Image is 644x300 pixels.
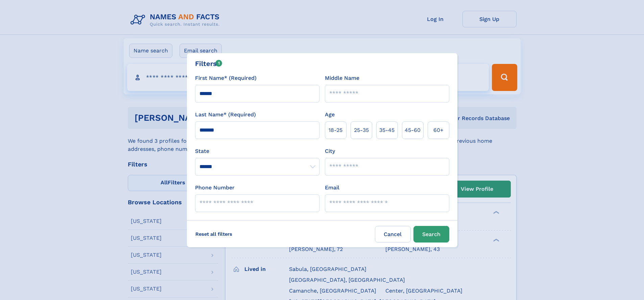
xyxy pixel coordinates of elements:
span: 35‑45 [379,126,395,134]
label: First Name* (Required) [195,74,257,82]
label: Email [325,184,339,192]
label: Age [325,111,335,119]
span: 25‑35 [354,126,369,134]
span: 60+ [433,126,444,134]
label: Cancel [375,226,411,243]
label: Middle Name [325,74,359,82]
span: 45‑60 [405,126,421,134]
label: Phone Number [195,184,235,192]
label: City [325,147,335,155]
label: State [195,147,319,155]
span: 18‑25 [329,126,342,134]
button: Search [413,226,449,243]
label: Reset all filters [191,226,237,242]
label: Last Name* (Required) [195,111,256,119]
div: Filters [195,59,222,69]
